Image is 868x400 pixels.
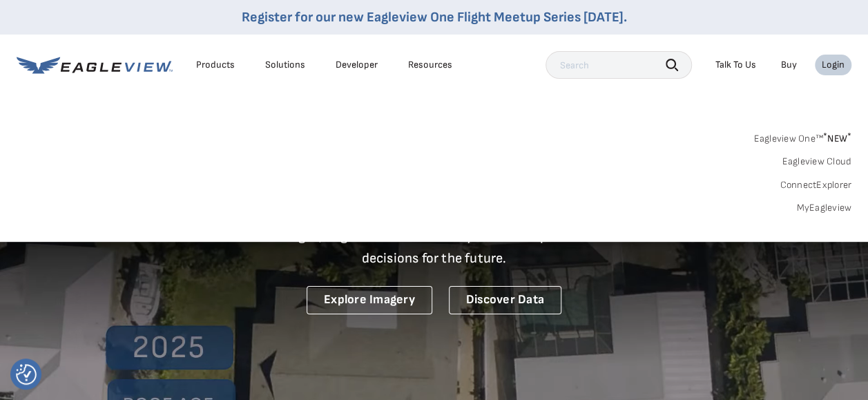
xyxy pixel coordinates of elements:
[823,133,851,144] span: NEW
[16,364,37,385] button: Consent Preferences
[715,59,756,71] div: Talk To Us
[753,128,851,144] a: Eagleview One™*NEW*
[307,286,432,314] a: Explore Imagery
[822,59,845,71] div: Login
[780,179,851,191] a: ConnectExplorer
[336,59,378,71] a: Developer
[449,286,561,314] a: Discover Data
[242,9,627,26] a: Register for our new Eagleview One Flight Meetup Series [DATE].
[408,59,452,71] div: Resources
[16,364,37,385] img: Revisit consent button
[782,155,851,168] a: Eagleview Cloud
[265,59,305,71] div: Solutions
[196,59,235,71] div: Products
[546,51,692,79] input: Search
[781,59,797,71] a: Buy
[796,202,851,214] a: MyEagleview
